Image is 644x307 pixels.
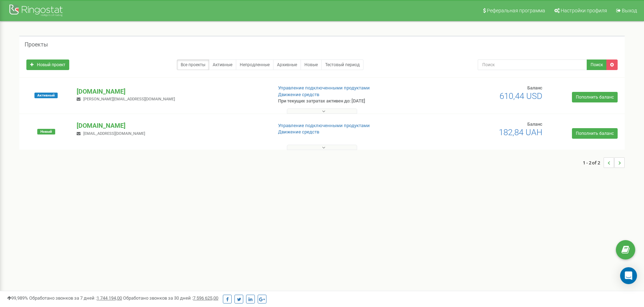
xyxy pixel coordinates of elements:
[301,59,322,70] a: Новые
[321,59,363,70] a: Тестовый период
[209,59,236,70] a: Активные
[561,8,607,13] span: Настройки профиля
[37,129,55,134] span: Новый
[83,131,145,136] span: [EMAIL_ADDRESS][DOMAIN_NAME]
[26,59,69,70] a: Новый проект
[97,295,122,301] u: 1 744 194,00
[587,59,607,70] button: Поиск
[278,85,370,90] a: Управление подключенными продуктами
[123,295,218,301] span: Обработано звонков за 30 дней :
[236,59,273,70] a: Непродленные
[193,295,218,301] u: 7 596 625,00
[34,93,58,98] span: Активный
[487,8,545,13] span: Реферальная программа
[622,8,637,13] span: Выход
[278,129,319,134] a: Движение средств
[583,157,604,168] span: 1 - 2 of 2
[527,121,542,127] span: Баланс
[572,128,618,139] a: Пополнить баланс
[7,295,28,301] span: 99,989%
[500,91,542,101] span: 610,44 USD
[25,42,48,48] h5: Проекты
[177,59,209,70] a: Все проекты
[620,267,637,284] div: Open Intercom Messenger
[29,295,122,301] span: Обработано звонков за 7 дней :
[478,59,587,70] input: Поиск
[273,59,301,70] a: Архивные
[572,92,618,102] a: Пополнить баланс
[83,97,175,101] span: [PERSON_NAME][EMAIL_ADDRESS][DOMAIN_NAME]
[278,92,319,97] a: Движение средств
[499,127,542,137] span: 182,84 UAH
[77,121,267,130] p: [DOMAIN_NAME]
[278,123,370,128] a: Управление подключенными продуктами
[278,98,418,105] p: При текущих затратах активен до: [DATE]
[583,150,625,175] nav: ...
[77,87,267,96] p: [DOMAIN_NAME]
[527,85,542,90] span: Баланс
